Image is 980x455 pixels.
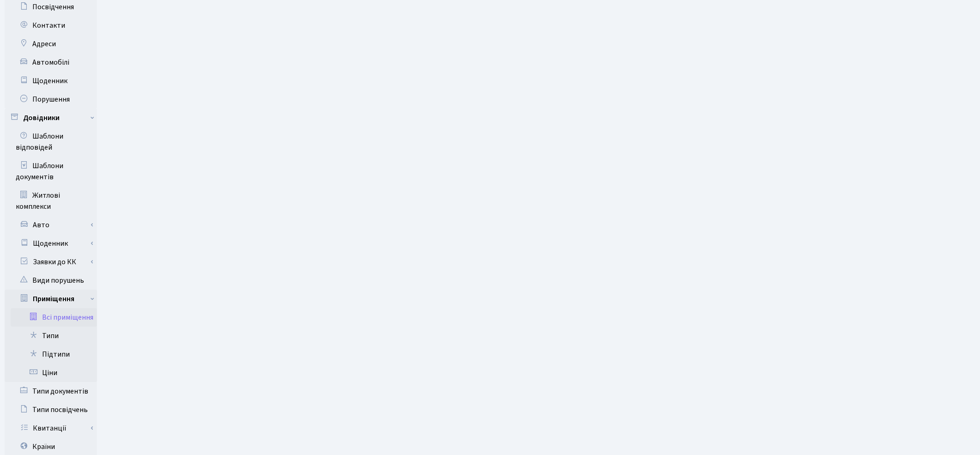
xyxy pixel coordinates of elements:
[11,419,97,437] a: Квитанції
[11,327,97,345] a: Типи
[11,234,97,253] a: Щоденник
[5,109,97,127] a: Довідники
[5,382,97,400] a: Типи документів
[5,35,97,53] a: Адреси
[11,216,97,234] a: Авто
[11,290,97,308] a: Приміщення
[5,157,97,186] a: Шаблони документів
[5,271,97,290] a: Види порушень
[5,72,97,90] a: Щоденник
[11,364,97,382] a: Ціни
[11,345,97,364] a: Підтипи
[5,400,97,419] a: Типи посвідчень
[5,127,97,157] a: Шаблони відповідей
[5,16,97,35] a: Контакти
[5,53,97,72] a: Автомобілі
[5,90,97,109] a: Порушення
[11,308,97,327] a: Всі приміщення
[5,186,97,216] a: Житлові комплекси
[11,253,97,271] a: Заявки до КК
